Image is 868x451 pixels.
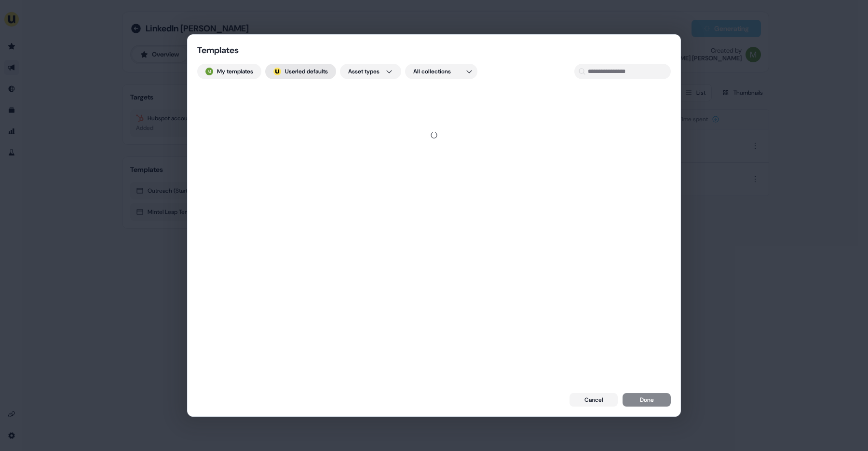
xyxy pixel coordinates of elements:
button: All collections [405,64,477,79]
img: userled logo [273,68,281,75]
img: Mickael [205,68,213,75]
button: Cancel [570,393,618,407]
button: userled logo;Userled defaults [265,64,336,79]
span: All collections [413,67,451,76]
button: My templates [197,64,261,79]
div: Templates [197,44,294,56]
div: ; [273,68,281,75]
button: Asset types [340,64,401,79]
